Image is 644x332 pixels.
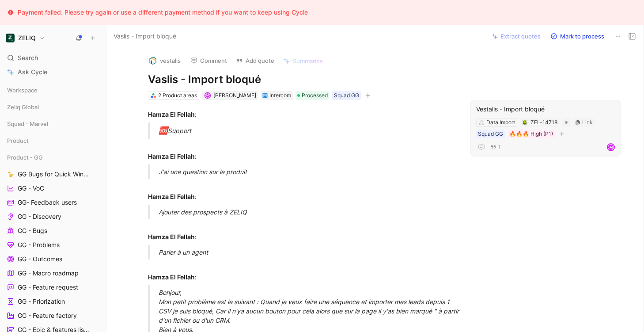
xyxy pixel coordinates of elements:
[148,153,195,160] strong: Hamza El Fellah
[18,240,60,249] span: GG - Problems
[4,100,102,114] div: Zeliq Global
[302,91,328,100] span: Processed
[232,54,278,67] button: Add quote
[4,267,102,280] a: GG - Macro roadmap
[159,207,464,217] div: Ajouter des prospects à ZELIQ
[4,151,102,164] div: Product - GG
[18,311,77,320] span: GG - Feature factory
[4,238,102,252] a: GG - Problems
[18,212,61,221] span: GG - Discovery
[4,117,102,133] div: Squad - Marvel
[4,65,102,79] a: Ask Cycle
[159,125,464,137] div: Support
[4,32,47,44] button: ZELIQZELIQ
[148,223,454,241] div: :
[7,119,48,128] span: Squad - Marvel
[522,119,528,126] button: 🪲
[4,134,102,150] div: Product
[148,233,195,240] strong: Hamza El Fellah
[18,53,38,63] span: Search
[4,224,102,237] a: GG - Bugs
[582,118,593,127] div: Link
[186,54,231,67] button: Comment
[148,73,454,87] h1: Vaslis - Import bloqué
[205,93,210,98] div: M
[158,91,197,100] div: 2 Product areas
[18,283,78,292] span: GG - Feature request
[293,57,323,65] span: Summarize
[7,86,38,95] span: Workspace
[4,51,102,65] div: Search
[148,111,195,118] strong: Hamza El Fellah
[213,92,256,99] span: [PERSON_NAME]
[530,118,557,127] div: ZEL-14718
[476,104,615,114] div: Vestalis - Import bloqué
[148,273,195,281] strong: Hamza El Fellah
[159,126,168,135] span: 🆘
[148,183,454,201] div: :
[4,309,102,322] a: GG - Feature factory
[7,136,29,145] span: Product
[114,31,176,42] span: Vaslis - Import bloqué
[144,54,185,67] button: logovestalis
[18,7,308,18] div: Payment failed. Please try again or use a different payment method if you want to keep using Cycle
[486,118,515,127] div: Data Import
[334,91,359,100] div: Squad GG
[279,55,327,67] button: Summarize
[295,91,330,100] div: Processed
[4,84,102,97] div: Workspace
[18,170,91,179] span: GG Bugs for Quick Wins days
[7,103,39,111] span: Zeliq Global
[509,130,553,138] div: 🔥🔥🔥 High (P1)
[4,196,102,209] a: GG- Feedback users
[4,134,102,147] div: Product
[4,168,102,181] a: GG Bugs for Quick Wins days
[4,281,102,294] a: GG - Feature request
[18,226,47,235] span: GG - Bugs
[18,297,65,306] span: GG - Priorization
[148,142,454,161] div: :
[4,100,102,116] div: Zeliq Global
[148,110,454,119] div: :
[18,184,44,193] span: GG - VoC
[18,198,77,207] span: GG- Feedback users
[608,144,614,150] div: M
[7,153,43,162] span: Product - GG
[18,67,47,77] span: Ask Cycle
[148,56,157,65] img: logo
[4,252,102,266] a: GG - Outcomes
[148,193,195,200] strong: Hamza El Fellah
[18,269,79,278] span: GG - Macro roadmap
[498,145,501,150] span: 1
[4,295,102,308] a: GG - Priorization
[269,91,291,100] div: Intercom
[522,120,527,125] img: 🪲
[478,130,503,138] div: Squad GG
[159,248,464,257] div: Parler à un agent
[18,255,62,263] span: GG - Outcomes
[4,182,102,195] a: GG - VoC
[148,263,454,282] div: :
[159,167,464,176] div: J'ai une question sur le produit
[4,117,102,130] div: Squad - Marvel
[18,34,36,42] h1: ZELIQ
[4,210,102,223] a: GG - Discovery
[6,34,15,42] img: ZELIQ
[489,142,503,152] button: 1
